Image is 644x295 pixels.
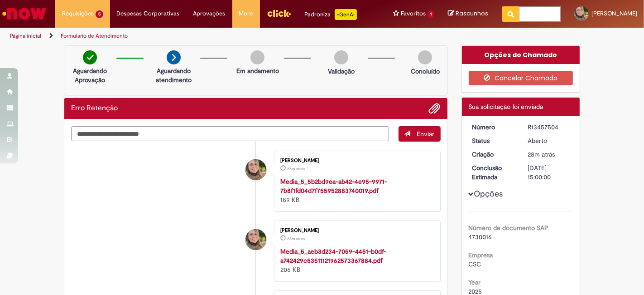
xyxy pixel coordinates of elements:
span: Enviar [417,130,435,138]
p: Validação [328,67,355,76]
button: Pesquisar [502,6,519,22]
textarea: Digite sua mensagem aqui... [71,126,389,141]
dt: Status [466,136,521,145]
img: arrow-next.png [167,50,181,64]
div: Lisandra Rodrigues Carvalho [245,159,266,180]
a: Media_5_5b2bd9ea-ab42-4e95-9971-7b8f1fd04d7f755952883740019.pdf [280,177,387,195]
a: Formulário de Atendimento [61,32,128,39]
button: Adicionar anexos [429,103,441,114]
span: 28m atrás [528,150,555,158]
b: Year [469,278,481,286]
b: Empresa [469,251,493,259]
div: Opções do Chamado [462,46,580,64]
time: 28/08/2025 12:10:32 [287,166,305,172]
p: Concluído [411,67,440,76]
a: Media_5_aeb3d234-7059-4451-b0df-a742429c53511121962573367884.pdf [280,247,386,265]
b: Número de documento SAP [469,224,549,232]
h2: Erro Retenção Histórico de tíquete [71,104,118,113]
span: Rascunhos [456,9,488,18]
span: 4730016 [469,233,492,241]
div: Aberto [528,136,570,145]
div: Padroniza [305,9,357,20]
time: 28/08/2025 12:10:32 [287,236,305,241]
a: Rascunhos [448,10,488,18]
p: Aguardando atendimento [152,66,196,84]
span: Despesas Corporativas [117,9,180,18]
button: Cancelar Chamado [469,71,573,85]
button: Enviar [399,126,441,142]
img: check-circle-green.png [83,50,97,64]
span: Requisições [62,9,94,18]
dt: Número [466,123,521,132]
dt: Conclusão Estimada [466,163,521,182]
span: 1 [428,10,434,18]
span: 28m atrás [287,236,305,241]
span: CSC [469,260,481,268]
div: [PERSON_NAME] [280,228,431,233]
p: +GenAi [335,9,357,20]
div: R13457504 [528,123,570,132]
span: 5 [96,10,103,18]
a: Página inicial [10,32,41,39]
div: [DATE] 15:00:00 [528,163,570,182]
img: img-circle-grey.png [418,50,432,64]
img: click_logo_yellow_360x200.png [267,6,291,20]
div: 206 KB [280,247,431,274]
div: [PERSON_NAME] [280,158,431,163]
span: Favoritos [401,9,426,18]
dt: Criação [466,150,521,159]
span: Sua solicitação foi enviada [469,103,543,111]
span: Aprovações [193,9,226,18]
ul: Trilhas de página [7,28,423,44]
span: More [239,9,253,18]
div: Lisandra Rodrigues Carvalho [245,229,266,250]
div: 28/08/2025 12:10:38 [528,150,570,159]
p: Aguardando Aprovação [68,66,112,84]
span: 28m atrás [287,166,305,172]
div: 189 KB [280,177,431,204]
img: img-circle-grey.png [334,50,348,64]
img: ServiceNow [1,5,48,23]
img: img-circle-grey.png [250,50,264,64]
span: [PERSON_NAME] [591,10,637,17]
p: Em andamento [236,66,279,75]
